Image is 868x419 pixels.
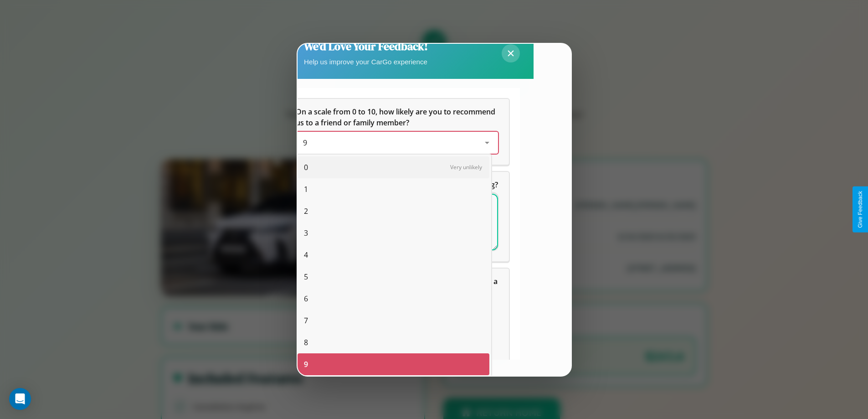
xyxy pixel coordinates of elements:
[285,99,509,165] div: On a scale from 0 to 10, how likely are you to recommend us to a friend or family member?
[298,288,489,310] div: 6
[298,375,489,397] div: 10
[298,244,489,266] div: 4
[304,39,428,54] h2: We'd Love Your Feedback!
[304,249,308,260] span: 4
[304,271,308,282] span: 5
[304,56,428,68] p: Help us improve your CarGo experience
[296,132,498,154] div: On a scale from 0 to 10, how likely are you to recommend us to a friend or family member?
[857,191,863,228] div: Give Feedback
[303,138,307,148] span: 9
[298,200,489,222] div: 2
[296,107,497,128] span: On a scale from 0 to 10, how likely are you to recommend us to a friend or family member?
[304,337,308,348] span: 8
[304,228,308,238] span: 3
[9,388,31,410] div: Open Intercom Messenger
[298,266,489,288] div: 5
[298,156,489,178] div: 0
[304,359,308,370] span: 9
[298,331,489,353] div: 8
[304,162,308,173] span: 0
[450,163,482,171] span: Very unlikely
[296,180,498,190] span: What can we do to make your experience more satisfying?
[298,310,489,331] div: 7
[304,184,308,195] span: 1
[296,276,499,297] span: Which of the following features do you value the most in a vehicle?
[304,206,308,217] span: 2
[298,178,489,200] div: 1
[304,315,308,326] span: 7
[304,293,308,304] span: 6
[298,353,489,375] div: 9
[296,106,498,128] h5: On a scale from 0 to 10, how likely are you to recommend us to a friend or family member?
[298,222,489,244] div: 3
